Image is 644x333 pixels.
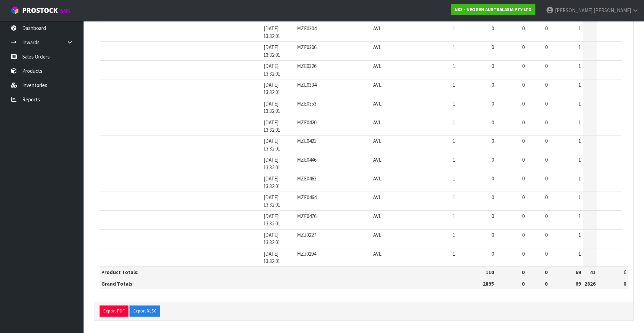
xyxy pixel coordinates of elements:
[492,232,494,238] span: 0
[101,280,134,287] strong: Grand Totals:
[264,25,280,39] span: [DATE] 13:32:01
[584,280,596,287] strong: 2826
[373,63,382,69] span: AVL
[624,269,626,276] span: 0
[522,280,525,287] strong: 0
[579,63,581,69] span: 1
[522,82,525,88] span: 0
[297,156,316,163] span: MZE0446
[264,250,280,264] span: [DATE] 13:32:01
[492,156,494,163] span: 0
[486,269,494,276] strong: 110
[101,269,139,276] strong: Product Totals:
[264,82,280,95] span: [DATE] 13:32:01
[297,175,316,182] span: MZE0463
[522,138,525,144] span: 0
[545,44,548,51] span: 0
[492,194,494,201] span: 0
[264,100,280,114] span: [DATE] 13:32:01
[297,44,316,51] span: MZE0306
[264,63,280,77] span: [DATE] 13:32:01
[579,250,581,257] span: 1
[373,138,382,144] span: AVL
[264,156,280,170] span: [DATE] 13:32:01
[522,156,525,163] span: 0
[522,25,525,32] span: 0
[297,213,316,219] span: MZE0476
[264,175,280,189] span: [DATE] 13:32:01
[492,63,494,69] span: 0
[522,269,525,276] strong: 0
[22,6,58,15] span: ProStock
[297,138,316,144] span: MZE0421
[579,175,581,182] span: 1
[297,194,316,201] span: MZE0464
[545,194,548,201] span: 0
[297,63,316,69] span: MZE0326
[59,8,70,14] small: WMS
[453,25,455,32] span: 1
[373,119,382,126] span: AVL
[453,119,455,126] span: 1
[522,213,525,219] span: 0
[100,305,128,317] button: Export PDF
[579,156,581,163] span: 1
[545,250,548,257] span: 0
[373,100,382,107] span: AVL
[492,119,494,126] span: 0
[297,82,316,88] span: MZE0334
[373,82,382,88] span: AVL
[522,194,525,201] span: 0
[492,213,494,219] span: 0
[522,175,525,182] span: 0
[373,25,382,32] span: AVL
[453,100,455,107] span: 1
[579,194,581,201] span: 1
[579,82,581,88] span: 1
[297,100,316,107] span: MZE0353
[373,232,382,238] span: AVL
[373,194,382,201] span: AVL
[594,7,631,14] span: [PERSON_NAME]
[373,156,382,163] span: AVL
[579,138,581,144] span: 1
[579,119,581,126] span: 1
[522,100,525,107] span: 0
[555,7,592,14] span: [PERSON_NAME]
[373,44,382,51] span: AVL
[545,213,548,219] span: 0
[545,119,548,126] span: 0
[453,44,455,51] span: 1
[264,232,280,246] span: [DATE] 13:32:01
[453,156,455,163] span: 1
[453,250,455,257] span: 1
[297,119,316,126] span: MZE0420
[264,138,280,152] span: [DATE] 13:32:01
[575,269,581,276] strong: 69
[373,250,382,257] span: AVL
[545,156,548,163] span: 0
[545,100,548,107] span: 0
[579,232,581,238] span: 1
[522,232,525,238] span: 0
[545,138,548,144] span: 0
[492,250,494,257] span: 0
[545,280,548,287] strong: 0
[579,44,581,51] span: 1
[579,213,581,219] span: 1
[545,25,548,32] span: 0
[453,175,455,182] span: 1
[453,194,455,201] span: 1
[297,232,316,238] span: MZJ0227
[492,175,494,182] span: 0
[264,44,280,58] span: [DATE] 13:32:01
[453,82,455,88] span: 1
[545,175,548,182] span: 0
[545,63,548,69] span: 0
[545,269,548,276] strong: 0
[492,100,494,107] span: 0
[522,250,525,257] span: 0
[10,6,19,15] img: cube-alt.png
[492,82,494,88] span: 0
[453,213,455,219] span: 1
